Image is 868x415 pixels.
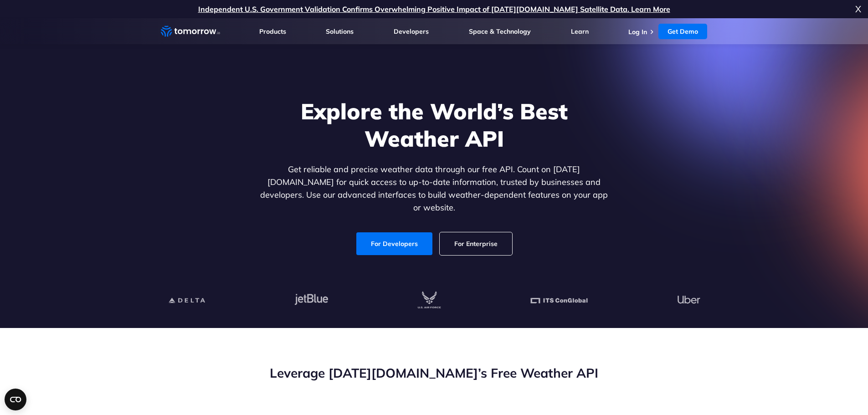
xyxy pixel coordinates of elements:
a: Get Demo [658,24,707,39]
a: Log In [628,28,647,36]
a: For Enterprise [440,232,512,255]
a: Home link [161,25,220,38]
a: Developers [394,27,429,36]
button: Open CMP widget [5,389,26,410]
a: Independent U.S. Government Validation Confirms Overwhelming Positive Impact of [DATE][DOMAIN_NAM... [198,5,670,14]
h1: Explore the World’s Best Weather API [258,97,610,152]
h2: Leverage [DATE][DOMAIN_NAME]’s Free Weather API [161,364,708,382]
p: Get reliable and precise weather data through our free API. Count on [DATE][DOMAIN_NAME] for quic... [258,163,610,214]
a: Space & Technology [469,27,531,36]
a: For Developers [356,232,432,255]
a: Learn [571,27,589,36]
a: Solutions [326,27,354,36]
a: Products [259,27,286,36]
